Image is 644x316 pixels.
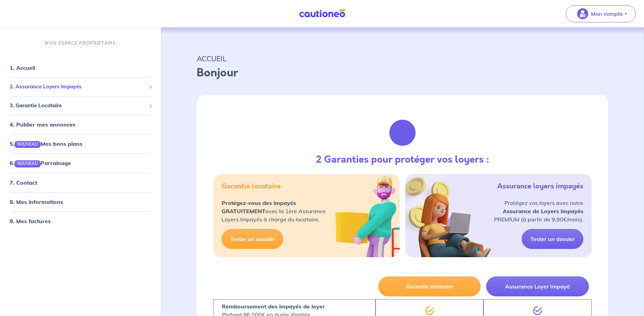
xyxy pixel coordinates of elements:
[197,52,608,65] p: ACCUEIL
[494,199,583,224] p: Protégez vos loyers avec notre PREMIUM (à partir de 9,90€/mois).
[222,229,283,249] a: Tester un dossier
[3,175,158,189] div: 7. Contact
[316,154,489,166] h3: 2 Garanties pour protéger vos loyers :
[384,114,421,151] img: justif-loupe
[3,214,158,228] div: 9. Mes factures
[10,83,146,91] span: 2. Assurance Loyers Impayés
[577,8,588,19] img: illu_account_valid_menu.svg
[10,160,71,166] a: 6.NOUVEAUParrainage
[10,198,63,205] a: 8. Mes informations
[503,208,583,215] strong: Assurance de Loyers Impayés
[3,195,158,208] div: 8. Mes informations
[10,102,146,110] span: 3. Garantie Locataire
[378,276,481,296] button: Garantie locataire
[3,137,158,151] div: 5.NOUVEAUMes bons plans
[522,229,583,249] a: Tester un dossier
[10,179,37,186] a: 7. Contact
[45,40,116,46] p: MON ESPACE PROPRIÉTAIRE
[10,217,51,224] a: 9. Mes factures
[222,199,296,215] strong: Protégez-vous des impayés GRATUITEMENT
[222,199,326,224] p: avec la 1ère Assurance Loyers Impayés à charge du locataire.
[197,65,608,81] p: Bonjour
[10,121,75,128] a: 4. Publier mes annonces
[591,10,623,18] p: Mon compte
[486,276,589,296] button: Assurance Loyer Impayé
[222,303,325,310] strong: Remboursement des impayés de loyer
[3,118,158,131] div: 4. Publier mes annonces
[3,80,158,94] div: 2. Assurance Loyers Impayés
[222,182,281,190] h5: Garantie locataire
[566,5,636,22] button: illu_account_valid_menu.svgMon compte
[296,9,348,18] img: Cautioneo
[10,140,82,147] a: 5.NOUVEAUMes bons plans
[497,182,583,190] h5: Assurance loyers impayés
[10,64,35,71] a: 1. Accueil
[3,61,158,75] div: 1. Accueil
[3,156,158,170] div: 6.NOUVEAUParrainage
[3,99,158,112] div: 3. Garantie Locataire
